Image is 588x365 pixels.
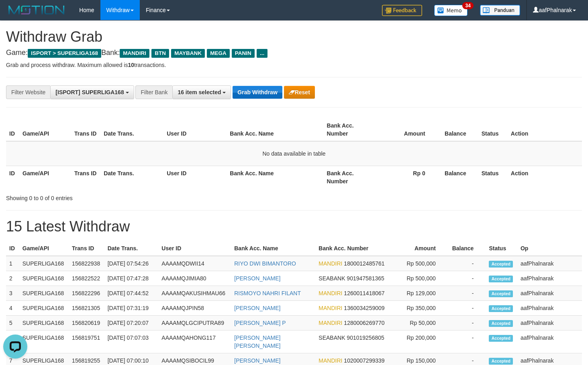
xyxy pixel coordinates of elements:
span: Accepted [489,335,513,342]
th: Balance [448,241,486,256]
td: 156822296 [69,286,104,301]
th: User ID [163,118,227,141]
th: Amount [392,241,448,256]
img: Feedback.jpg [382,5,422,16]
td: 156822522 [69,271,104,286]
img: Button%20Memo.svg [434,5,468,16]
td: No data available in table [6,141,582,166]
td: aafPhalnarak [517,271,582,286]
th: ID [6,166,19,189]
span: MEGA [207,49,230,58]
td: SUPERLIGA168 [19,271,69,286]
td: SUPERLIGA168 [19,286,69,301]
td: 156819751 [69,331,104,353]
td: AAAAMQJPIN58 [158,301,231,316]
td: - [448,286,486,301]
th: User ID [163,166,227,189]
a: [PERSON_NAME] [234,357,280,364]
td: Rp 500,000 [392,271,448,286]
a: [PERSON_NAME] [234,305,280,311]
td: - [448,331,486,353]
td: [DATE] 07:47:28 [104,271,159,286]
td: 4 [6,301,19,316]
th: ID [6,241,19,256]
td: - [448,301,486,316]
th: Bank Acc. Number [315,241,392,256]
a: [PERSON_NAME] P [234,320,286,326]
th: Bank Acc. Name [227,166,323,189]
th: Game/API [19,166,71,189]
td: [DATE] 07:31:19 [104,301,159,316]
td: 156821305 [69,301,104,316]
a: [PERSON_NAME] [234,275,280,282]
td: - [448,271,486,286]
span: MAYBANK [171,49,205,58]
td: SUPERLIGA168 [19,316,69,331]
span: ISPORT > SUPERLIGA168 [28,49,101,58]
div: Filter Bank [135,85,172,99]
th: Date Trans. [100,118,163,141]
td: [DATE] 07:20:07 [104,316,159,331]
td: aafPhalnarak [517,316,582,331]
a: [PERSON_NAME] [PERSON_NAME] [234,335,280,349]
span: Copy 1280006269770 to clipboard [344,320,384,326]
span: 34 [462,2,473,9]
span: 16 item selected [178,89,221,95]
button: [ISPORT] SUPERLIGA168 [50,85,134,99]
th: Trans ID [71,166,100,189]
td: [DATE] 07:54:26 [104,256,159,271]
span: Copy 1800012485761 to clipboard [344,260,384,267]
div: Showing 0 to 0 of 0 entries [6,191,239,202]
a: RIYO DWI BIMANTORO [234,260,296,267]
th: Trans ID [69,241,104,256]
button: Open LiveChat chat widget [3,3,27,27]
td: [DATE] 07:44:52 [104,286,159,301]
td: Rp 500,000 [392,256,448,271]
h1: Withdraw Grab [6,29,582,45]
td: AAAAMQDWII14 [158,256,231,271]
td: SUPERLIGA168 [19,331,69,353]
td: [DATE] 07:07:03 [104,331,159,353]
span: MANDIRI [318,260,342,267]
td: AAAAMQJIMIA80 [158,271,231,286]
th: Action [508,166,582,189]
td: AAAAMQAKUSIHMAU66 [158,286,231,301]
span: MANDIRI [318,357,342,364]
img: panduan.png [480,5,520,16]
td: 2 [6,271,19,286]
th: Status [478,166,508,189]
td: Rp 350,000 [392,301,448,316]
span: PANIN [232,49,255,58]
span: Copy 1020007299339 to clipboard [344,357,384,364]
span: Accepted [489,305,513,312]
span: Accepted [489,261,513,268]
span: Accepted [489,320,513,327]
td: 3 [6,286,19,301]
th: Status [486,241,517,256]
span: ... [257,49,267,58]
img: MOTION_logo.png [6,4,67,16]
h1: 15 Latest Withdraw [6,219,582,235]
th: Balance [437,118,478,141]
p: Grab and process withdraw. Maximum allowed is transactions. [6,61,582,69]
td: AAAAMQAHONG117 [158,331,231,353]
span: MANDIRI [318,320,342,326]
th: Game/API [19,118,71,141]
th: Rp 0 [376,166,437,189]
th: Bank Acc. Name [231,241,315,256]
th: Date Trans. [104,241,159,256]
td: aafPhalnarak [517,301,582,316]
td: - [448,256,486,271]
span: Copy 1360034259009 to clipboard [344,305,384,311]
th: Bank Acc. Name [227,118,323,141]
th: Action [508,118,582,141]
th: Balance [437,166,478,189]
td: aafPhalnarak [517,256,582,271]
th: Date Trans. [100,166,163,189]
a: RISMOYO NAHRI FILANT [234,290,301,296]
td: 6 [6,331,19,353]
th: Trans ID [71,118,100,141]
strong: 10 [128,62,134,68]
span: BTN [151,49,169,58]
td: Rp 129,000 [392,286,448,301]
